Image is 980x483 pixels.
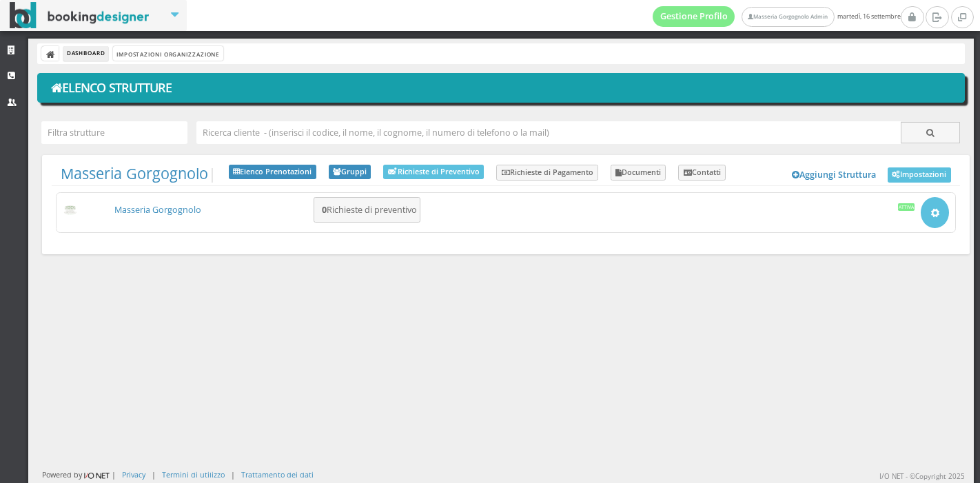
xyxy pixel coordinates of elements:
[241,469,314,480] a: Trattamento dei dati
[63,205,79,215] img: 0603869b585f11eeb13b0a069e529790_max100.png
[318,205,417,215] h5: Richieste di preventivo
[82,470,112,481] img: ionet_small_logo.png
[678,165,726,181] a: Contatti
[329,165,371,180] a: Gruppi
[742,7,834,27] a: Masseria Gorgognolo Admin
[231,469,235,480] div: |
[61,163,208,183] a: Masseria Gorgognolo
[47,76,956,100] h1: Elenco Strutture
[10,2,150,29] img: BookingDesigner.com
[898,203,915,210] div: Attiva
[322,204,327,216] b: 0
[314,197,420,223] button: 0Richieste di preventivo
[653,6,901,27] span: martedì, 16 settembre
[888,167,951,183] a: Impostazioni
[383,165,484,179] a: Richieste di Preventivo
[611,165,666,181] a: Documenti
[496,165,598,181] a: Richieste di Pagamento
[196,121,901,144] input: Ricerca cliente - (inserisci il codice, il nome, il cognome, il numero di telefono o la mail)
[63,46,108,61] li: Dashboard
[113,46,223,61] a: Impostazioni Organizzazione
[162,469,225,480] a: Termini di utilizzo
[41,121,187,144] input: Filtra strutture
[42,469,116,481] div: Powered by |
[229,165,316,180] a: Elenco Prenotazioni
[785,165,884,185] a: Aggiungi Struttura
[152,469,156,480] div: |
[114,204,201,216] a: Masseria Gorgognolo
[61,165,216,183] span: |
[122,469,145,480] a: Privacy
[653,6,735,27] a: Gestione Profilo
